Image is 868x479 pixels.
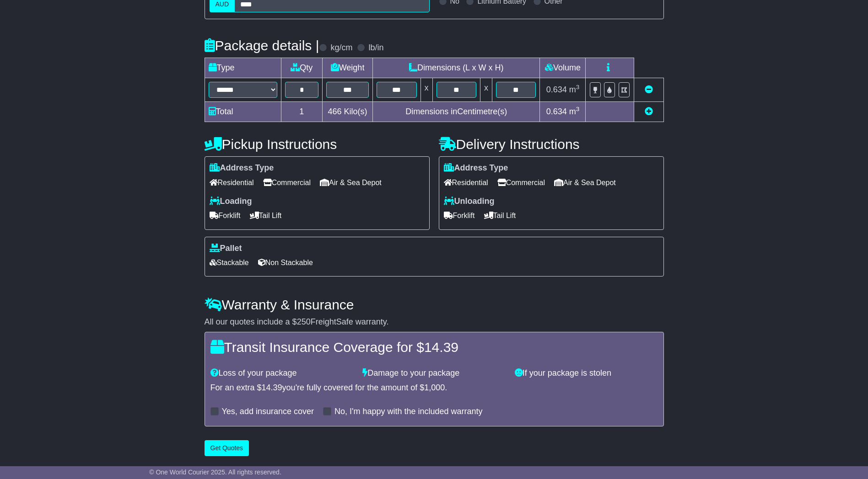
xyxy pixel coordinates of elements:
[484,208,516,223] span: Tail Lift
[510,368,663,378] div: If your package is stolen
[258,255,313,270] span: Non Stackable
[334,407,483,417] label: No, I'm happy with the included warranty
[444,176,488,190] span: Residential
[222,407,314,417] label: Yes, add insurance cover
[210,244,242,254] label: Pallet
[205,317,664,327] div: All our quotes include a $ FreightSafe warranty.
[554,176,616,190] span: Air & Sea Depot
[250,208,282,223] span: Tail Lift
[546,107,567,116] span: 0.634
[205,137,430,152] h4: Pickup Instructions
[576,106,580,112] sup: 3
[328,107,342,116] span: 466
[206,368,358,378] div: Loss of your package
[569,107,580,116] span: m
[480,78,492,102] td: x
[297,317,311,326] span: 250
[320,176,382,190] span: Air & Sea Depot
[149,468,281,476] span: © One World Courier 2025. All rights reserved.
[546,85,567,94] span: 0.634
[281,102,323,122] td: 1
[569,85,580,94] span: m
[421,78,432,102] td: x
[262,383,282,392] span: 14.39
[330,43,352,53] label: kg/cm
[323,102,373,122] td: Kilo(s)
[368,43,383,53] label: lb/in
[323,58,373,78] td: Weight
[645,107,653,116] a: Add new item
[424,340,458,355] span: 14.39
[576,84,580,90] sup: 3
[210,163,274,173] label: Address Type
[210,208,241,223] span: Forklift
[645,85,653,94] a: Remove this item
[263,176,311,190] span: Commercial
[205,58,281,78] td: Type
[205,102,281,122] td: Total
[205,440,249,456] button: Get Quotes
[424,383,445,392] span: 1,000
[210,255,249,270] span: Stackable
[210,340,658,355] h4: Transit Insurance Coverage for $
[210,197,252,207] label: Loading
[540,58,586,78] td: Volume
[210,176,254,190] span: Residential
[439,137,664,152] h4: Delivery Instructions
[205,297,664,312] h4: Warranty & Insurance
[444,208,475,223] span: Forklift
[373,102,540,122] td: Dimensions in Centimetre(s)
[358,368,510,378] div: Damage to your package
[205,38,319,53] h4: Package details |
[373,58,540,78] td: Dimensions (L x W x H)
[281,58,323,78] td: Qty
[444,197,495,207] label: Unloading
[497,176,545,190] span: Commercial
[444,163,508,173] label: Address Type
[210,383,658,393] div: For an extra $ you're fully covered for the amount of $ .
